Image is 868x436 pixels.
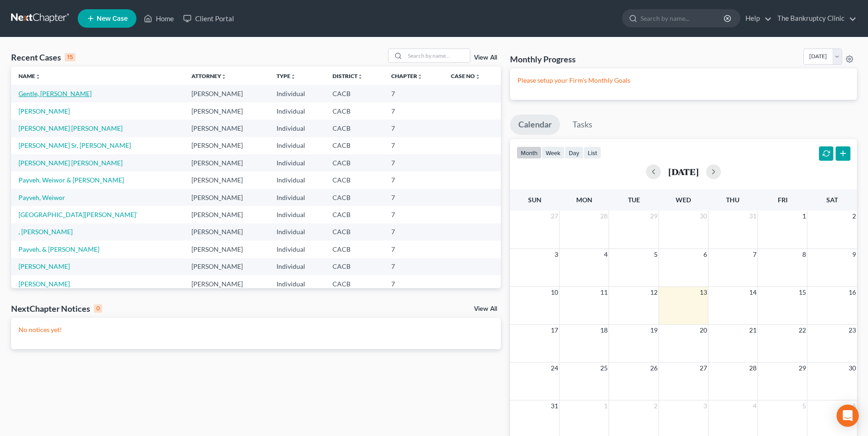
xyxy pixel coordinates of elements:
td: [PERSON_NAME] [184,224,269,241]
a: Districtunfold_more [332,73,363,79]
a: View All [474,306,497,312]
span: 15 [798,287,807,298]
span: Mon [576,196,592,204]
h3: Monthly Progress [510,54,576,65]
a: Gentle, [PERSON_NAME] [18,90,92,97]
span: 12 [649,287,659,298]
span: 3 [702,400,708,412]
span: 5 [801,400,807,412]
span: 9 [851,249,857,260]
a: Nameunfold_more [18,73,41,79]
span: 31 [748,211,757,222]
a: The Bankruptcy Clinic [773,10,856,27]
span: 22 [798,325,807,336]
span: Fri [778,196,788,204]
input: Search by name... [640,10,725,27]
span: 26 [649,363,659,374]
td: 7 [384,154,443,171]
span: 7 [752,249,757,260]
button: month [517,146,542,159]
span: 24 [550,363,559,374]
td: 7 [384,206,443,223]
span: 1 [801,211,807,222]
span: 23 [848,325,857,336]
td: [PERSON_NAME] [184,258,269,275]
td: Individual [269,171,325,188]
td: CACB [325,171,383,188]
td: [PERSON_NAME] [184,120,269,137]
a: Help [741,10,772,27]
td: CACB [325,224,383,241]
div: Open Intercom Messenger [837,405,859,427]
span: 2 [653,400,659,412]
td: CACB [325,275,383,292]
td: CACB [325,154,383,171]
td: Individual [269,275,325,292]
a: Payveh, & [PERSON_NAME] [18,245,99,253]
td: CACB [325,85,383,102]
td: 7 [384,224,443,241]
p: Please setup your Firm's Monthly Goals [517,76,850,85]
span: 4 [603,249,609,260]
button: week [542,146,565,159]
span: Wed [676,196,691,204]
input: Search by name... [405,49,470,62]
a: View All [474,54,497,61]
a: [PERSON_NAME] [PERSON_NAME] [18,124,123,132]
button: day [565,146,584,159]
span: 11 [599,287,609,298]
td: 7 [384,103,443,120]
span: 28 [599,211,609,222]
i: unfold_more [221,74,227,79]
button: list [584,146,601,159]
a: Client Portal [179,10,239,27]
a: Payveh, Weiwor & [PERSON_NAME] [18,176,124,184]
td: Individual [269,120,325,137]
td: 7 [384,137,443,154]
span: 3 [554,249,559,260]
td: [PERSON_NAME] [184,85,269,102]
span: 30 [848,363,857,374]
span: Tue [628,196,640,204]
a: Case Nounfold_more [451,73,480,79]
a: [PERSON_NAME] Sr, [PERSON_NAME] [18,141,131,149]
td: [PERSON_NAME] [184,103,269,120]
a: [PERSON_NAME] [18,262,70,270]
td: Individual [269,224,325,241]
a: [GEOGRAPHIC_DATA][PERSON_NAME]` [18,211,138,218]
td: 7 [384,241,443,258]
td: Individual [269,189,325,206]
td: 7 [384,171,443,188]
td: [PERSON_NAME] [184,241,269,258]
td: 7 [384,120,443,137]
h2: [DATE] [668,167,699,176]
td: Individual [269,258,325,275]
td: CACB [325,241,383,258]
td: [PERSON_NAME] [184,189,269,206]
div: NextChapter Notices [11,303,102,314]
i: unfold_more [35,74,41,79]
span: 25 [599,363,609,374]
span: Sun [528,196,542,204]
td: Individual [269,103,325,120]
span: 2 [851,211,857,222]
i: unfold_more [357,74,363,79]
td: CACB [325,258,383,275]
td: Individual [269,154,325,171]
td: [PERSON_NAME] [184,275,269,292]
span: 17 [550,325,559,336]
span: 6 [702,249,708,260]
span: 1 [603,400,609,412]
span: 10 [550,287,559,298]
td: 7 [384,275,443,292]
td: CACB [325,206,383,223]
span: 27 [699,363,708,374]
td: 7 [384,189,443,206]
a: Tasks [564,115,601,135]
a: , [PERSON_NAME] [18,228,73,236]
span: 19 [649,325,659,336]
span: 8 [801,249,807,260]
td: [PERSON_NAME] [184,206,269,223]
td: [PERSON_NAME] [184,137,269,154]
td: Individual [269,206,325,223]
